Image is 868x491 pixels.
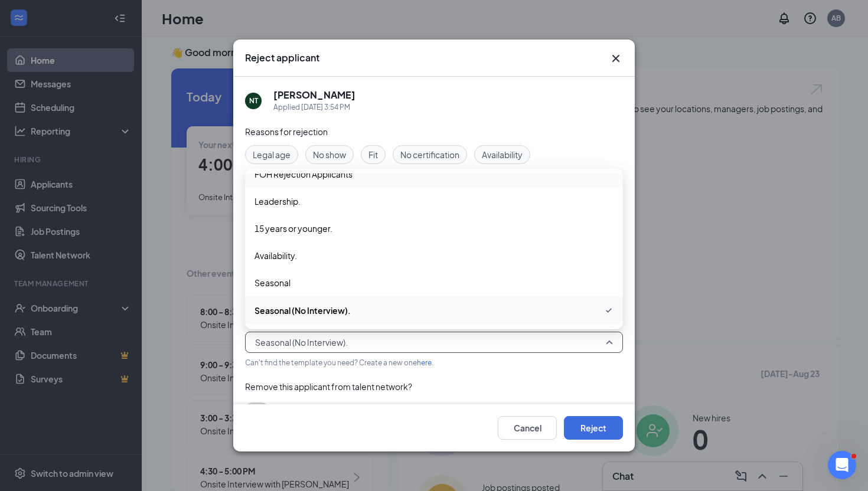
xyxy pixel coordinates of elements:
span: FOH Rejection Applicants [254,168,353,181]
span: Fit [368,148,378,161]
span: Availability. [254,249,297,262]
svg: Checkmark [604,303,614,317]
span: Yes [273,402,288,417]
span: Seasonal (No Interview). [254,304,351,317]
div: Applied [DATE] 3:54 PM [273,102,355,113]
span: 15 years or younger. [254,222,332,235]
span: Reasons for rejection [245,126,328,137]
div: NT [249,96,258,106]
span: Seasonal (No Interview). [255,333,348,351]
span: No show [313,148,346,161]
iframe: Intercom live chat [828,451,856,479]
span: Leadership. [254,195,301,208]
span: Availability [482,148,523,161]
h5: [PERSON_NAME] [273,89,355,102]
svg: Cross [609,51,623,66]
span: No certification [400,148,459,161]
span: Remove this applicant from talent network? [245,381,412,392]
a: here [417,358,432,367]
span: Can't find the template you need? Create a new one . [245,358,433,367]
button: Close [609,51,623,66]
span: Seasonal [254,276,291,289]
h3: Reject applicant [245,51,319,64]
span: Legal age [253,148,291,161]
button: Reject [564,416,623,440]
button: Cancel [498,416,557,440]
span: Choose a rejection template [245,315,355,326]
